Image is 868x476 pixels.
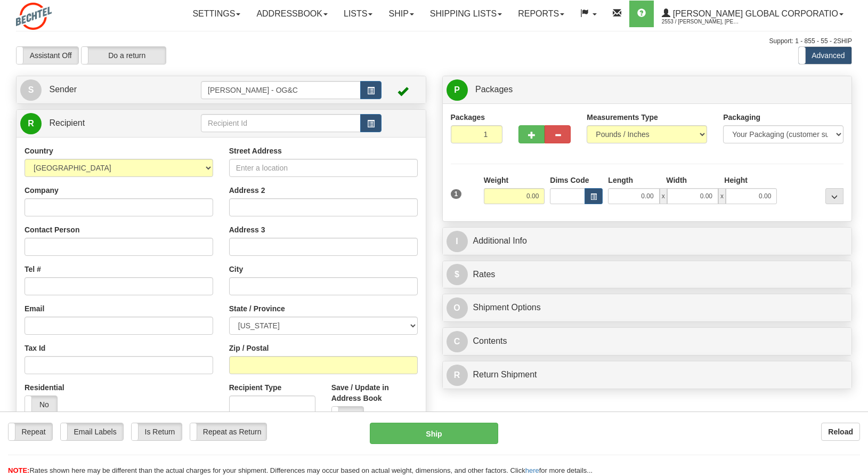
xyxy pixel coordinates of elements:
[229,382,282,393] label: Recipient Type
[825,188,843,204] div: ...
[447,231,468,252] span: I
[25,343,45,353] label: Tax Id
[25,303,44,314] label: Email
[8,466,29,474] span: NOTE:
[20,113,42,134] span: R
[229,146,282,156] label: Street Address
[229,264,243,275] label: City
[25,382,64,393] label: Residential
[828,427,853,436] b: Reload
[475,85,513,94] span: Packages
[25,264,41,275] label: Tel #
[670,9,838,18] span: [PERSON_NAME] Global Corporatio
[25,396,57,413] label: No
[666,175,687,185] label: Width
[229,343,269,353] label: Zip / Postal
[718,188,726,204] span: x
[447,264,468,285] span: $
[49,85,77,94] span: Sender
[16,3,52,30] img: logo2553.jpg
[587,112,658,123] label: Measurements Type
[447,365,468,386] span: R
[422,1,510,27] a: Shipping lists
[336,1,380,27] a: Lists
[660,188,667,204] span: x
[201,81,361,99] input: Sender Id
[451,112,485,123] label: Packages
[25,146,53,156] label: Country
[229,159,418,177] input: Enter a location
[16,37,852,46] div: Support: 1 - 855 - 55 - 2SHIP
[331,382,418,404] label: Save / Update in Address Book
[229,303,285,314] label: State / Province
[61,423,123,440] label: Email Labels
[821,423,860,441] button: Reload
[229,224,265,235] label: Address 3
[190,423,266,440] label: Repeat as Return
[654,1,851,27] a: [PERSON_NAME] Global Corporatio 2553 / [PERSON_NAME], [PERSON_NAME]
[799,47,851,64] label: Advanced
[17,47,78,64] label: Assistant Off
[49,118,85,127] span: Recipient
[82,47,166,64] label: Do a return
[25,224,79,235] label: Contact Person
[510,1,572,27] a: Reports
[447,330,848,352] a: CContents
[20,79,201,101] a: S Sender
[380,1,421,27] a: Ship
[20,79,42,101] span: S
[608,175,633,185] label: Length
[184,1,248,27] a: Settings
[370,423,498,444] button: Ship
[332,407,364,424] label: No
[229,185,265,196] label: Address 2
[724,175,748,185] label: Height
[447,297,848,319] a: OShipment Options
[723,112,760,123] label: Packaging
[447,331,468,352] span: C
[484,175,508,185] label: Weight
[662,17,742,27] span: 2553 / [PERSON_NAME], [PERSON_NAME]
[9,423,52,440] label: Repeat
[132,423,182,440] label: Is Return
[201,114,361,132] input: Recipient Id
[447,79,848,101] a: P Packages
[447,230,848,252] a: IAdditional Info
[447,79,468,101] span: P
[248,1,336,27] a: Addressbook
[550,175,589,185] label: Dims Code
[25,185,59,196] label: Company
[447,297,468,319] span: O
[525,466,539,474] a: here
[843,183,867,292] iframe: chat widget
[451,189,462,199] span: 1
[20,112,181,134] a: R Recipient
[447,264,848,286] a: $Rates
[447,364,848,386] a: RReturn Shipment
